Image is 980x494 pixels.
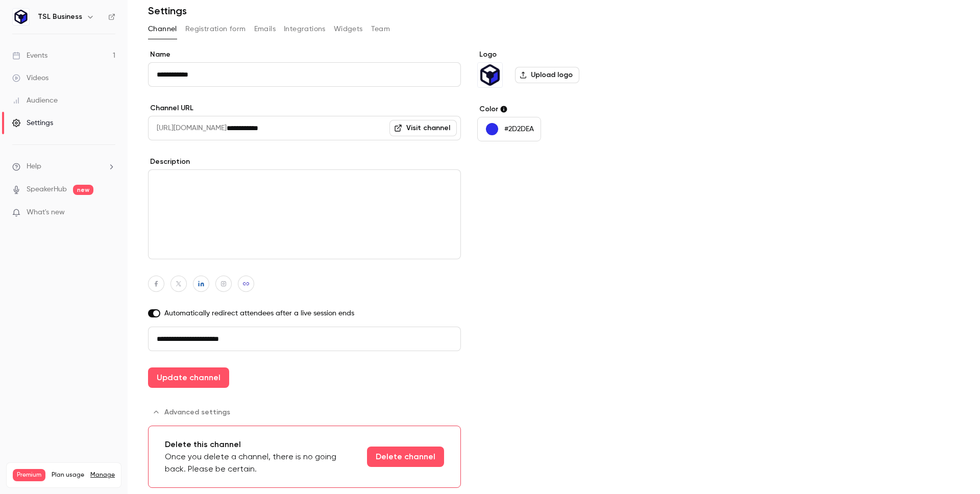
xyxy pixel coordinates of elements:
[90,471,115,479] a: Manage
[367,447,444,467] button: Delete channel
[371,21,390,37] button: Team
[148,116,227,140] span: [URL][DOMAIN_NAME]
[254,21,276,37] button: Emails
[477,50,634,60] label: Logo
[148,5,187,17] h1: Settings
[38,12,82,22] h6: TSL Business
[12,51,47,61] div: Events
[27,207,65,218] span: What's new
[12,95,58,106] div: Audience
[148,103,461,113] label: Channel URL
[27,184,67,195] a: SpeakerHub
[504,124,534,134] p: #2D2DEA
[165,438,359,451] p: Delete this channel
[52,471,84,479] span: Plan usage
[148,50,461,60] label: Name
[389,120,457,136] a: Visit channel
[148,367,229,388] button: Update channel
[148,308,461,318] label: Automatically redirect attendees after a live session ends
[515,67,579,83] label: Upload logo
[148,404,236,421] button: Advanced settings
[73,185,93,195] span: new
[185,21,246,37] button: Registration form
[477,117,541,141] button: #2D2DEA
[12,118,53,128] div: Settings
[334,21,363,37] button: Widgets
[12,73,48,83] div: Videos
[27,161,41,172] span: Help
[478,63,502,87] img: TSL Business
[12,161,115,172] li: help-dropdown-opener
[477,50,634,88] section: Logo
[13,469,45,481] span: Premium
[284,21,326,37] button: Integrations
[13,9,29,25] img: TSL Business
[477,104,634,114] label: Color
[165,451,359,475] p: Once you delete a channel, there is no going back. Please be certain.
[148,21,177,37] button: Channel
[148,157,461,167] label: Description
